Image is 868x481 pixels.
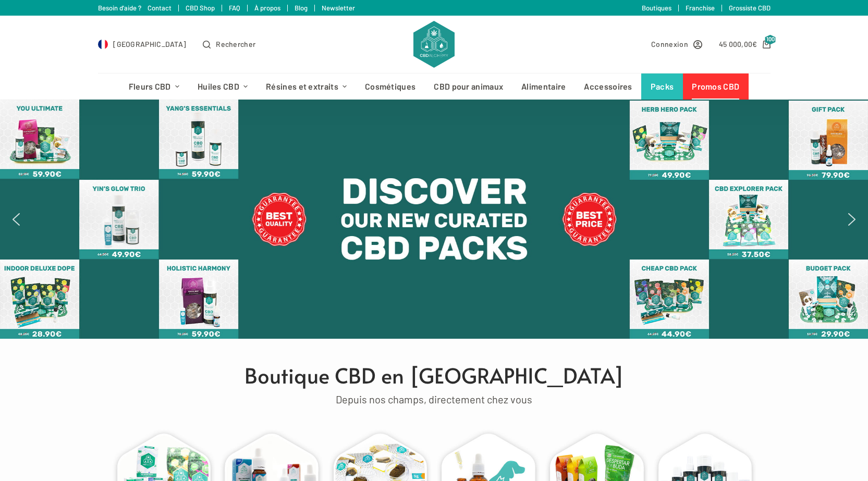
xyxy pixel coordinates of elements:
a: Boutiques [642,4,671,12]
a: CBD pour animaux [425,73,512,100]
a: À propos [254,4,280,12]
div: Depuis nos champs, directement chez vous [103,391,765,408]
a: Fleurs CBD [119,73,188,100]
a: Grossiste CBD [729,4,771,12]
h1: Boutique CBD en [GEOGRAPHIC_DATA] [103,360,765,391]
span: Rechercher [216,38,255,50]
a: Alimentaire [512,73,575,100]
img: CBD Alchemy [413,21,454,68]
bdi: 45 000,00 [719,40,757,48]
a: Newsletter [322,4,355,12]
a: Blog [295,4,308,12]
a: Panier d’achat [719,38,771,50]
a: CBD Shop [186,4,215,12]
a: Connexion [651,38,702,50]
img: next arrow [843,211,860,228]
a: Franchise [686,4,715,12]
nav: Menu d’en-tête [119,73,749,100]
a: FAQ [229,4,240,12]
a: Accessoires [575,73,641,100]
span: Connexion [651,38,688,50]
a: Besoin d'aide ? Contact [98,4,172,12]
button: Ouvrir le formulaire de recherche [203,38,255,50]
a: Résines et extraits [257,73,356,100]
img: FR Flag [98,39,108,50]
a: Huiles CBD [188,73,256,100]
span: 100 [765,35,776,45]
a: Select Country [98,38,187,50]
span: [GEOGRAPHIC_DATA] [113,38,186,50]
img: previous arrow [8,211,25,228]
a: Cosmétiques [356,73,425,100]
a: Packs [641,73,683,100]
a: Promos CBD [683,73,749,100]
span: € [752,40,757,48]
